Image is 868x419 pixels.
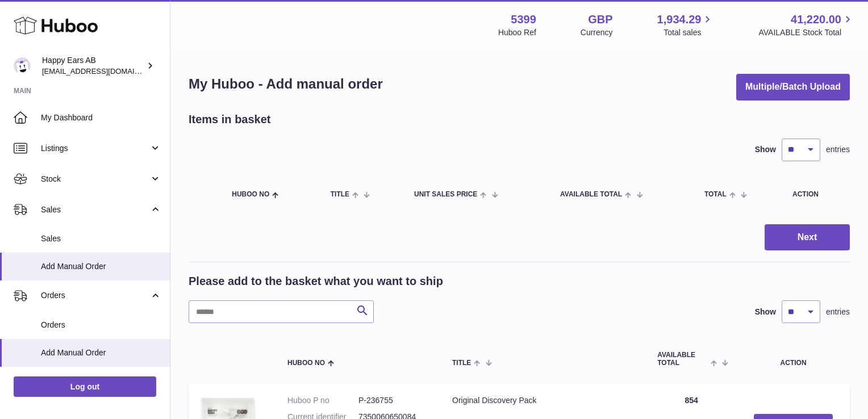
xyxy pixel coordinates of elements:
[14,57,31,74] img: 3pl@happyearsearplugs.com
[42,55,144,77] div: Happy Ears AB
[41,290,149,301] span: Orders
[657,12,702,27] span: 1,934.29
[826,307,850,317] span: entries
[588,12,612,27] strong: GBP
[826,144,850,155] span: entries
[41,204,149,215] span: Sales
[765,224,850,251] button: Next
[41,320,161,330] span: Orders
[42,66,167,76] span: [EMAIL_ADDRESS][DOMAIN_NAME]
[657,12,715,38] a: 1,934.29 Total sales
[189,75,383,93] h1: My Huboo - Add manual order
[189,112,271,127] h2: Items in basket
[331,191,349,198] span: Title
[287,359,325,367] span: Huboo no
[14,376,156,397] a: Log out
[657,351,708,366] span: AVAILABLE Total
[758,27,854,38] span: AVAILABLE Stock Total
[41,112,161,123] span: My Dashboard
[41,233,161,244] span: Sales
[704,191,727,198] span: Total
[287,395,358,406] dt: Huboo P no
[560,191,622,198] span: AVAILABLE Total
[758,12,854,38] a: 41,220.00 AVAILABLE Stock Total
[737,340,850,378] th: Action
[41,174,149,185] span: Stock
[189,274,443,289] h2: Please add to the basket what you want to ship
[511,12,536,27] strong: 5399
[663,27,714,38] span: Total sales
[755,144,776,155] label: Show
[791,12,841,27] span: 41,220.00
[792,191,838,198] div: Action
[41,261,161,272] span: Add Manual Order
[358,395,429,406] dd: P-236755
[232,191,269,198] span: Huboo no
[755,307,776,317] label: Show
[41,143,149,154] span: Listings
[581,27,613,38] div: Currency
[498,27,536,38] div: Huboo Ref
[452,359,471,367] span: Title
[41,347,161,358] span: Add Manual Order
[414,191,477,198] span: Unit Sales Price
[736,74,850,100] button: Multiple/Batch Upload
